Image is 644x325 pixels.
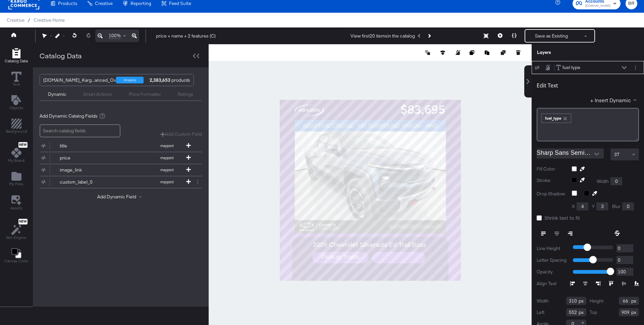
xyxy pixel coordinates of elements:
[97,194,144,200] button: Add Dynamic Field
[537,245,568,252] label: Line Height
[40,140,202,152] div: titlemapped
[169,1,191,6] span: Feed Suite
[612,203,621,210] label: Blur
[148,168,185,172] span: mapped
[40,51,82,61] div: Catalog Data
[58,1,77,6] span: Products
[590,309,597,316] label: Top
[43,74,128,86] div: [DOMAIN_NAME]_Karg...anced_Overlays
[585,3,610,9] span: [DOMAIN_NAME]
[2,117,31,136] button: Add Rectangle
[40,124,120,137] input: Search catalog fields
[40,164,202,176] div: image_linkmapped
[60,155,108,161] div: price
[485,50,489,55] svg: Paste image
[6,129,27,134] span: Background
[2,217,31,242] button: NewRec Engine
[109,32,121,39] span: 100%
[6,193,26,213] button: Assets
[590,298,603,304] label: Height
[48,91,66,97] div: Dynamic
[83,91,112,97] div: Smart Actions
[537,280,570,287] label: Align Text
[24,17,34,23] span: /
[4,258,29,264] span: Canvas Color
[148,180,185,184] span: mapped
[351,33,415,39] div: View first 20 items in the catalog
[178,91,193,97] div: Ratings
[40,152,194,164] button: pricemapped
[60,179,108,185] div: custom_label_0
[7,70,25,89] button: Text
[40,176,202,188] div: custom_label_0mapped
[1,47,32,66] button: Add Rectangle
[60,167,108,173] div: image_link
[592,149,602,159] button: Open
[485,49,491,56] button: Paste image
[597,178,609,185] label: Width
[5,170,28,189] button: Add Files
[95,1,113,6] span: Creative
[537,49,605,56] div: Layers
[18,219,28,224] span: New
[544,214,580,221] span: Shrink text to fit
[632,64,639,71] button: Layer Options
[470,49,476,56] button: Copy image
[525,30,578,42] button: Save as Existing
[9,105,23,111] span: Objects
[130,1,151,6] span: Reporting
[7,17,24,23] span: Creative
[592,203,595,210] label: Y
[10,205,22,211] span: Assets
[149,74,169,86] div: products
[40,164,194,176] button: image_linkmapped
[60,143,108,149] div: title
[40,176,194,188] button: custom_label_0mapped
[40,113,98,119] span: Add Dynamic Catalog Fields
[40,152,202,164] div: pricemapped
[537,177,567,185] label: Stroke:
[537,269,568,275] label: Opacity
[537,257,568,263] label: Letter Spacing
[537,298,549,304] label: Width
[537,191,567,197] label: Drop Shadow:
[590,96,639,104] button: + Insert Dynamic
[5,58,28,64] span: Catalog Data
[537,166,567,172] label: Fill Color:
[556,64,581,71] button: fuel type
[13,82,20,87] span: Text
[542,114,571,123] div: fuel_type
[4,141,29,166] button: NewMy Brand
[537,309,544,316] label: Left
[562,64,580,71] div: fuel type
[129,91,161,97] div: Price Formatter
[5,93,28,113] button: Add Text
[424,30,434,42] button: Next Product
[148,143,185,148] span: mapped
[40,140,194,152] button: titlemapped
[8,158,24,163] span: My Brand
[614,151,620,157] span: 37
[9,181,23,187] span: My Files
[6,235,26,240] span: Rec Engine
[34,17,65,23] a: Creative Home
[470,50,474,55] svg: Copy image
[537,82,558,89] div: Edit Text
[18,143,28,147] span: New
[148,155,185,160] span: mapped
[116,77,144,83] div: shopping
[160,131,202,137] button: Add Custom Field
[572,203,575,210] label: X
[149,74,171,86] strong: 2,383,653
